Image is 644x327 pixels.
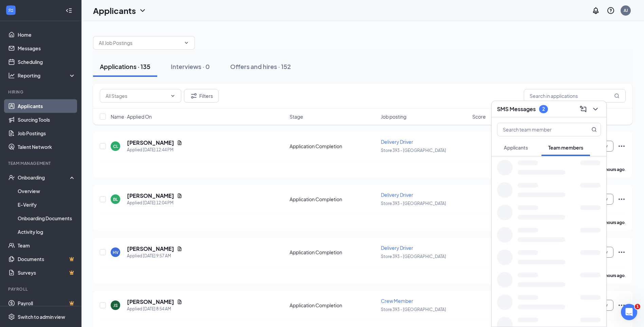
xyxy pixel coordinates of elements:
[591,127,597,132] svg: MagnifyingGlass
[578,104,589,115] button: ComposeMessage
[8,286,74,292] div: Payroll
[190,92,198,100] svg: Filter
[93,5,136,16] h1: Applicants
[139,6,147,15] svg: ChevronDown
[602,220,625,225] b: 3 hours ago
[18,266,76,279] a: SurveysCrown
[230,62,291,71] div: Offers and hires · 152
[113,143,118,149] div: CL
[18,252,76,266] a: DocumentsCrown
[618,301,626,309] svg: Ellipses
[618,142,626,150] svg: Ellipses
[18,225,76,239] a: Activity log
[381,307,446,312] span: Store 393 - [GEOGRAPHIC_DATA]
[18,41,76,55] a: Messages
[8,174,15,181] svg: UserCheck
[111,113,152,120] span: Name · Applied On
[579,105,587,113] svg: ComposeMessage
[18,140,76,154] a: Talent Network
[100,62,150,71] div: Applications · 135
[381,298,413,304] span: Crew Member
[18,211,76,225] a: Onboarding Documents
[504,144,528,151] span: Applicants
[381,113,406,120] span: Job posting
[127,306,182,312] div: Applied [DATE] 8:54 AM
[177,193,182,199] svg: Document
[177,246,182,252] svg: Document
[18,113,76,126] a: Sourcing Tools
[472,113,486,120] span: Score
[106,92,167,100] input: All Stages
[127,253,182,259] div: Applied [DATE] 9:57 AM
[592,6,600,15] svg: Notifications
[497,105,536,113] h3: SMS Messages
[548,144,583,151] span: Team members
[290,249,377,256] div: Application Completion
[614,93,620,99] svg: MagnifyingGlass
[624,7,628,13] div: AJ
[7,7,14,14] svg: WorkstreamLogo
[99,39,181,47] input: All Job Postings
[171,62,210,71] div: Interviews · 0
[621,304,637,320] iframe: Intercom live chat
[635,304,640,309] span: 1
[542,106,545,112] div: 2
[127,147,182,153] div: Applied [DATE] 12:44 PM
[381,139,413,145] span: Delivery Driver
[290,143,377,150] div: Application Completion
[524,89,626,103] input: Search in applications
[184,89,219,103] button: Filter Filters
[113,249,118,255] div: HV
[127,200,182,206] div: Applied [DATE] 12:04 PM
[8,313,15,320] svg: Settings
[18,198,76,211] a: E-Verify
[18,184,76,198] a: Overview
[18,28,76,41] a: Home
[177,140,182,145] svg: Document
[381,148,446,153] span: Store 393 - [GEOGRAPHIC_DATA]
[18,174,70,181] div: Onboarding
[18,55,76,69] a: Scheduling
[497,123,578,136] input: Search team member
[18,126,76,140] a: Job Postings
[66,7,72,14] svg: Collapse
[618,195,626,203] svg: Ellipses
[170,93,176,99] svg: ChevronDown
[381,254,446,259] span: Store 393 - [GEOGRAPHIC_DATA]
[18,72,76,79] div: Reporting
[290,196,377,203] div: Application Completion
[127,298,174,306] h5: [PERSON_NAME]
[618,248,626,256] svg: Ellipses
[607,6,615,15] svg: QuestionInfo
[381,201,446,206] span: Store 393 - [GEOGRAPHIC_DATA]
[127,139,174,147] h5: [PERSON_NAME]
[18,296,76,310] a: PayrollCrown
[113,303,118,308] div: JS
[381,192,413,198] span: Delivery Driver
[8,72,15,79] svg: Analysis
[290,302,377,309] div: Application Completion
[127,245,174,253] h5: [PERSON_NAME]
[18,239,76,252] a: Team
[290,113,303,120] span: Stage
[177,299,182,305] svg: Document
[8,89,74,95] div: Hiring
[184,40,189,46] svg: ChevronDown
[602,273,625,278] b: 5 hours ago
[590,104,601,115] button: ChevronDown
[602,167,625,172] b: 2 hours ago
[18,313,65,320] div: Switch to admin view
[127,192,174,200] h5: [PERSON_NAME]
[18,99,76,113] a: Applicants
[591,105,600,113] svg: ChevronDown
[8,160,74,166] div: Team Management
[381,245,413,251] span: Delivery Driver
[113,196,118,202] div: BL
